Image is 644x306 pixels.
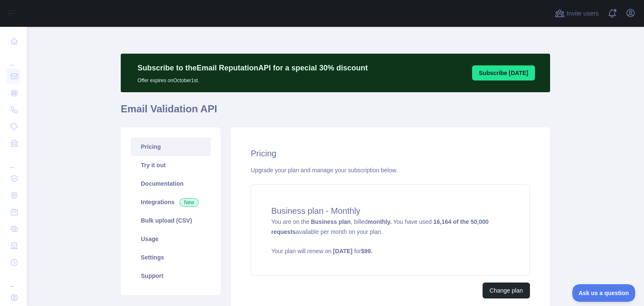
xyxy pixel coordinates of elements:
button: Change plan [483,283,530,298]
button: Invite users [553,7,600,20]
p: Your plan will renew on for [271,247,509,255]
span: You are on the , billed You have used available per month on your plan. [271,218,509,255]
span: Invite users [566,9,599,18]
a: Integrations New [131,193,210,211]
a: Usage [131,230,210,248]
div: ... [7,272,20,288]
div: Upgrade your plan and manage your subscription below. [251,166,530,174]
a: Settings [131,248,210,267]
a: Try it out [131,156,210,174]
strong: monthly. [368,218,392,225]
strong: Business plan [311,218,351,225]
p: Subscribe to the Email Reputation API for a special 30 % discount [138,62,368,74]
a: Pricing [131,137,210,156]
h4: Business plan - Monthly [271,205,509,217]
iframe: Toggle Customer Support [572,284,636,302]
button: Subscribe [DATE] [472,65,535,80]
strong: [DATE] [333,248,352,254]
span: New [179,198,199,207]
a: Bulk upload (CSV) [131,211,210,230]
div: ... [7,153,20,169]
h2: Pricing [251,148,530,159]
a: Documentation [131,174,210,193]
h1: Email Validation API [121,102,550,122]
a: Support [131,267,210,285]
strong: $ 99 . [361,248,372,254]
div: ... [7,50,20,67]
p: Offer expires on October 1st. [138,74,368,84]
